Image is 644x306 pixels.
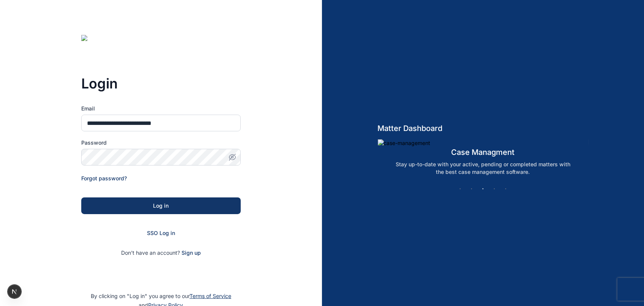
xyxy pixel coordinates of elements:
a: Sign up [182,249,201,256]
a: Terms of Service [189,293,231,299]
button: 3 [479,185,487,193]
button: 5 [502,185,510,193]
h3: Login [81,76,241,91]
div: Log in [93,202,229,210]
button: Log in [81,197,241,214]
button: 1 [456,185,464,193]
h5: Matter Dashboard [378,123,589,134]
button: Next [534,185,541,193]
p: Stay up-to-date with your active, pending or completed matters with the best case management soft... [386,161,580,176]
img: case-management [378,139,589,147]
span: Sign up [182,249,201,257]
label: Password [81,139,241,147]
a: Forgot password? [81,175,127,181]
button: 4 [491,185,498,193]
button: 2 [468,185,475,193]
button: Previous [425,185,433,193]
label: Email [81,105,241,112]
h5: case managment [378,147,589,158]
p: Don't have an account? [81,249,241,257]
img: digitslaw-logo [81,35,131,47]
a: SSO Log in [147,230,175,236]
